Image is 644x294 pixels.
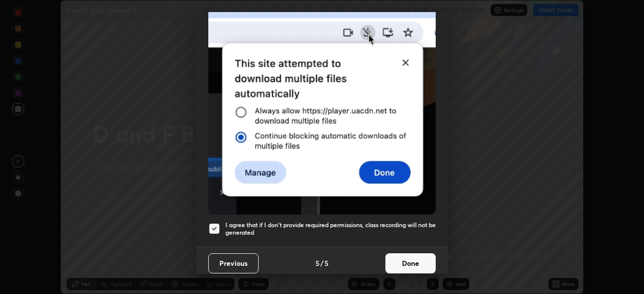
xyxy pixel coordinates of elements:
h4: 5 [325,258,329,268]
button: Done [385,253,436,273]
h4: 5 [315,258,319,268]
h4: / [320,258,324,268]
button: Previous [208,253,259,273]
h5: I agree that if I don't provide required permissions, class recording will not be generated [225,221,436,237]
